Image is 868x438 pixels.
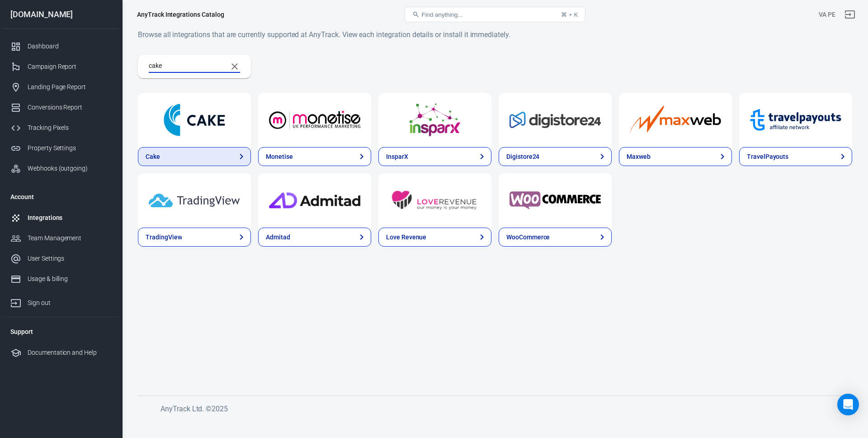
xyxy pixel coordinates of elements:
div: Maxweb [627,152,651,162]
img: Love Revenue [389,184,481,217]
a: Maxweb [619,147,732,166]
a: Cake [138,147,251,166]
div: Monetise [266,152,293,162]
div: Dashboard [28,42,112,51]
div: Campaign Report [28,62,112,71]
a: Cake [138,93,251,147]
input: Search... [149,61,220,72]
div: InsparX [386,152,408,162]
div: Integrations [28,213,112,223]
button: Find anything...⌘ + K [405,7,585,22]
div: Documentation and Help [28,348,112,357]
img: Admitad [269,184,360,217]
div: AnyTrack Integrations Catalog [137,10,224,19]
div: Tracking Pixels [28,123,112,133]
a: Love Revenue [378,173,491,228]
a: Admitad [258,228,371,247]
a: Landing Page Report [3,77,119,97]
a: Love Revenue [378,228,491,247]
div: Sign out [28,298,112,308]
h6: AnyTrack Ltd. © 2025 [160,403,839,414]
a: WooCommerce [499,228,612,247]
div: TradingView [146,233,182,242]
a: Sign out [3,289,119,313]
a: TravelPayouts [739,147,852,166]
div: Digistore24 [506,152,539,162]
a: Webhooks (outgoing) [3,158,119,179]
a: Usage & billing [3,269,119,289]
a: User Settings [3,248,119,269]
div: Open Intercom Messenger [837,394,859,415]
div: [DOMAIN_NAME] [3,10,119,19]
div: Love Revenue [386,233,426,242]
img: Cake [149,104,240,136]
a: Campaign Report [3,57,119,77]
a: TravelPayouts [739,93,852,147]
div: Conversions Report [28,103,112,112]
a: Integrations [3,208,119,228]
a: Digistore24 [499,147,612,166]
h6: Browse all integrations that are currently supported at AnyTrack. View each integration details o... [138,29,852,40]
div: User Settings [28,254,112,263]
div: Account id: qidNBLJg [819,10,835,19]
div: Cake [146,152,160,162]
span: Find anything... [421,11,462,18]
button: Clear Search [224,56,245,77]
div: WooCommerce [506,233,550,242]
img: TravelPayouts [750,104,841,136]
div: Team Management [28,233,112,243]
div: Usage & billing [28,274,112,284]
div: Webhooks (outgoing) [28,164,112,173]
li: Support [3,321,119,343]
div: Admitad [266,233,290,242]
a: InsparX [378,93,491,147]
div: TravelPayouts [747,152,788,162]
img: Monetise [269,104,360,136]
a: Digistore24 [499,93,612,147]
img: WooCommerce [509,184,601,217]
img: TradingView [149,184,240,217]
a: TradingView [138,173,251,228]
img: Digistore24 [509,104,601,136]
a: Sign out [839,4,861,25]
div: Landing Page Report [28,82,112,92]
a: Tracking Pixels [3,118,119,138]
img: InsparX [389,104,481,136]
a: InsparX [378,147,491,166]
a: Monetise [258,93,371,147]
a: Conversions Report [3,97,119,118]
div: Property Settings [28,143,112,153]
a: Maxweb [619,93,732,147]
a: Admitad [258,173,371,228]
a: Property Settings [3,138,119,158]
div: ⌘ + K [561,11,578,18]
a: Dashboard [3,36,119,57]
a: WooCommerce [499,173,612,228]
a: TradingView [138,228,251,247]
img: Maxweb [630,104,721,136]
a: Monetise [258,147,371,166]
a: Team Management [3,228,119,248]
li: Account [3,186,119,208]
